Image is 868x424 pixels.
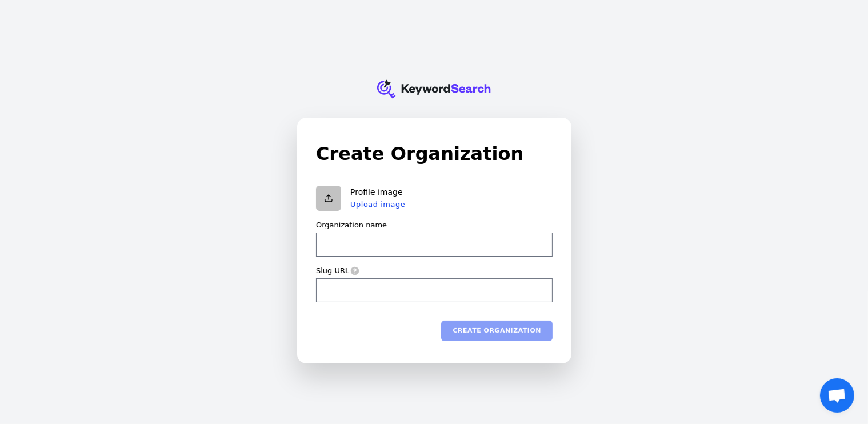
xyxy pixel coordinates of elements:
label: Slug URL [316,266,349,276]
p: Profile image [350,187,405,198]
span: A slug is a human-readable ID that must be unique. It’s often used in URLs. [349,266,359,275]
button: Upload image [350,200,405,209]
h1: Create Organization [316,140,553,167]
button: Upload organization logo [316,186,341,211]
a: Open chat [820,378,854,413]
label: Organization name [316,220,387,230]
